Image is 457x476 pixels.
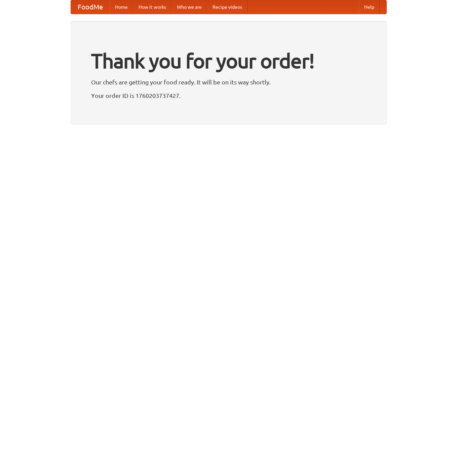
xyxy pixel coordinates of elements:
a: Who we are [172,0,207,14]
a: FoodMe [71,0,110,14]
h1: Thank you for your order! [91,45,366,77]
a: How it works [133,0,172,14]
a: Help [359,0,380,14]
a: Recipe videos [207,0,247,14]
p: Our chefs are getting your food ready. It will be on its way shortly. [91,77,366,87]
a: Home [110,0,133,14]
p: Your order ID is 1760203737427. [91,90,366,101]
